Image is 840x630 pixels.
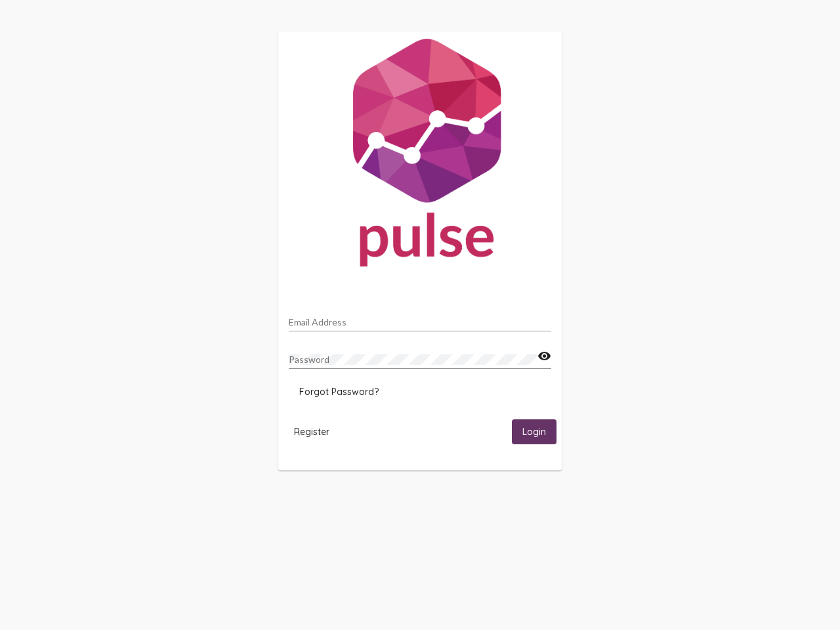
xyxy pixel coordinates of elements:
[537,348,551,364] mat-icon: visibility
[283,419,340,444] button: Register
[299,386,379,398] span: Forgot Password?
[294,426,329,438] span: Register
[522,427,546,438] span: Login
[278,31,562,280] img: Pulse For Good Logo
[289,380,389,404] button: Forgot Password?
[512,419,556,444] button: Login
